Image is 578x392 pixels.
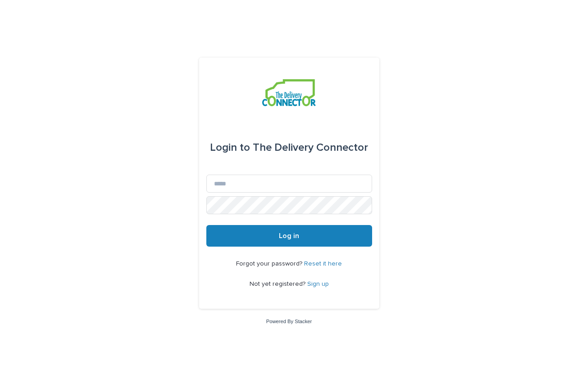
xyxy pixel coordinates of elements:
[307,281,329,287] a: Sign up
[279,232,299,239] span: Log in
[304,261,342,267] a: Reset it here
[210,142,250,153] span: Login to
[236,261,304,267] span: Forgot your password?
[210,135,368,160] div: The Delivery Connector
[266,319,312,324] a: Powered By Stacker
[206,225,372,247] button: Log in
[262,79,316,106] img: aCWQmA6OSGG0Kwt8cj3c
[250,281,307,287] span: Not yet registered?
